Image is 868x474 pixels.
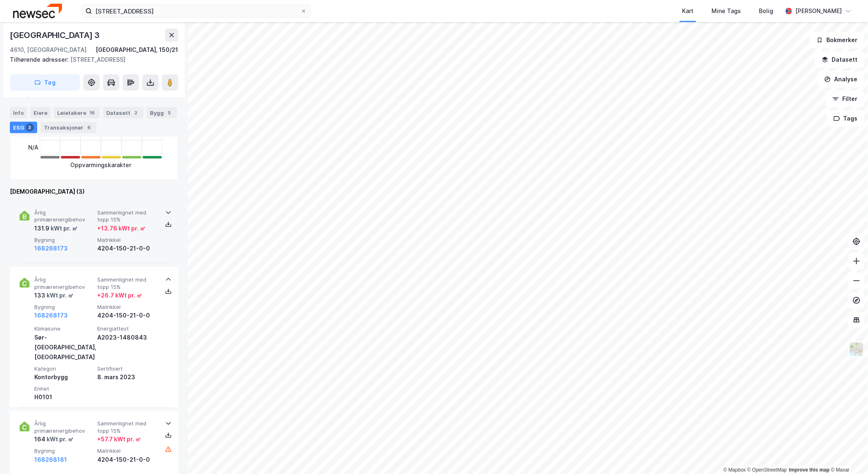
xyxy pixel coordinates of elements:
div: A2023-1480843 [97,333,157,342]
div: 164 [34,434,74,444]
div: Oppvarmingskarakter [71,160,132,170]
button: Bokmerker [810,32,865,48]
a: Improve this map [789,467,830,473]
span: Bygning [34,304,94,311]
div: N/A [28,140,38,154]
span: Sammenlignet med topp 15% [97,420,157,434]
span: Sammenlignet med topp 15% [97,276,157,291]
span: Enhet [34,385,94,392]
div: ESG [10,122,37,133]
div: Leietakere [54,107,100,118]
div: 133 [34,291,74,300]
div: + 57.7 kWt pr. ㎡ [97,434,141,444]
div: Kart [682,6,694,16]
img: newsec-logo.f6e21ccffca1b3a03d2d.png [13,4,62,18]
div: Eiere [30,107,51,118]
span: Årlig primærenergibehov [34,420,94,434]
div: H0101 [34,392,94,402]
span: Kategori [34,365,94,372]
div: [STREET_ADDRESS] [10,55,172,65]
div: kWt pr. ㎡ [45,291,74,300]
div: 8. mars 2023 [97,372,157,382]
div: 5 [166,109,174,117]
div: 4204-150-21-0-0 [97,311,157,320]
div: [PERSON_NAME] [795,6,842,16]
span: Sertifisert [97,365,157,372]
button: 168268181 [34,455,67,465]
span: Matrikkel [97,237,157,244]
span: Klimasone [34,325,94,332]
div: Kontrollprogram for chat [827,435,868,474]
div: 16 [88,109,96,117]
div: 131.9 [34,224,78,233]
div: Kontorbygg [34,372,94,382]
div: kWt pr. ㎡ [45,434,74,444]
div: Datasett [103,107,143,118]
button: Analyse [817,71,865,87]
div: [DEMOGRAPHIC_DATA] (3) [10,187,178,197]
button: Filter [825,91,865,107]
span: Matrikkel [97,447,157,454]
button: 168268173 [34,311,68,320]
span: Årlig primærenergibehov [34,209,94,224]
span: Matrikkel [97,304,157,311]
div: 4610, [GEOGRAPHIC_DATA] [10,45,87,55]
a: Mapbox [723,467,746,473]
img: Z [849,342,864,357]
div: 6 [85,123,93,132]
div: [GEOGRAPHIC_DATA] 3 [10,29,101,42]
button: 168268173 [34,244,68,253]
div: Sør-[GEOGRAPHIC_DATA], [GEOGRAPHIC_DATA] [34,333,94,362]
div: Bolig [759,6,773,16]
span: Bygning [34,237,94,244]
span: Bygning [34,447,94,454]
iframe: Chat Widget [827,435,868,474]
a: OpenStreetMap [747,467,787,473]
div: Info [10,107,27,118]
div: 3 [26,123,34,132]
div: Mine Tags [711,6,741,16]
span: Energiattest [97,325,157,332]
div: 4204-150-21-0-0 [97,244,157,253]
div: kWt pr. ㎡ [49,224,78,233]
input: Søk på adresse, matrikkel, gårdeiere, leietakere eller personer [92,5,300,17]
div: Bygg [147,107,177,118]
button: Tag [10,74,80,91]
span: Årlig primærenergibehov [34,276,94,291]
div: [GEOGRAPHIC_DATA], 150/21 [96,45,178,55]
button: Datasett [815,51,865,68]
div: 2 [132,109,140,117]
div: Transaksjoner [40,122,96,133]
div: + 13.76 kWt pr. ㎡ [97,224,145,233]
div: 4204-150-21-0-0 [97,455,157,465]
span: Sammenlignet med topp 15% [97,209,157,224]
button: Tags [827,110,865,127]
span: Tilhørende adresser: [10,56,70,63]
div: + 26.7 kWt pr. ㎡ [97,291,142,300]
